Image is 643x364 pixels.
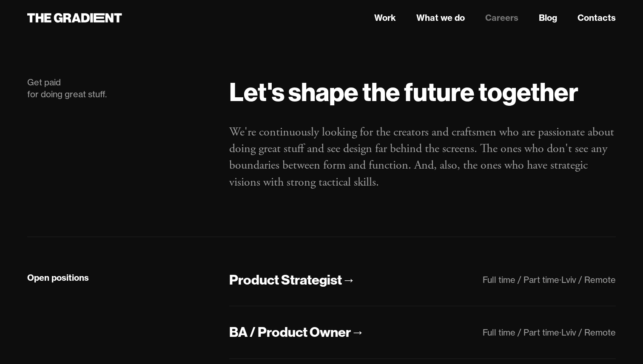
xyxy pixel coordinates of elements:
a: Blog [539,11,557,24]
div: Full time / Part time [483,274,559,285]
a: Careers [485,11,518,24]
div: Lviv / Remote [561,274,616,285]
a: Work [374,11,396,24]
div: · [559,327,561,338]
a: BA / Product Owner→ [229,323,364,341]
a: Contacts [578,11,616,24]
div: BA / Product Owner [229,323,351,341]
div: → [342,271,356,289]
div: Product Strategist [229,271,342,289]
div: → [351,323,364,341]
strong: Open positions [27,272,89,283]
a: Product Strategist→ [229,271,356,289]
a: What we do [416,11,465,24]
div: · [559,274,561,285]
div: Full time / Part time [483,327,559,338]
div: Get paid for doing great stuff. [27,76,212,100]
div: Lviv / Remote [561,327,616,338]
p: We're continuously looking for the creators and craftsmen who are passionate about doing great st... [229,124,616,191]
strong: Let's shape the future together [229,76,578,108]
